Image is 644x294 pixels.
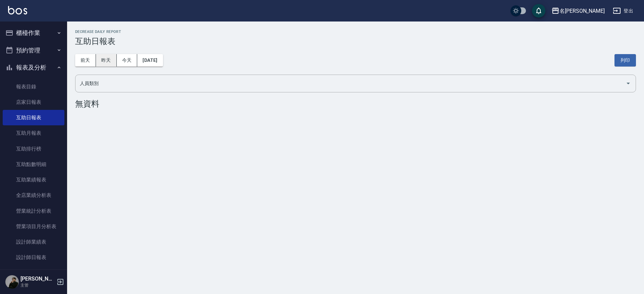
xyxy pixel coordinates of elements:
a: 全店業績分析表 [3,187,64,203]
button: 登出 [610,5,636,17]
button: 昨天 [96,54,117,67]
button: 報表及分析 [3,59,64,76]
a: 設計師業績表 [3,234,64,250]
button: [DATE] [137,54,163,67]
a: 互助日報表 [3,110,64,125]
a: 互助點數明細 [3,157,64,172]
h3: 互助日報表 [75,37,636,46]
h5: [PERSON_NAME] [20,276,55,282]
div: 無資料 [75,99,636,109]
h2: Decrease Daily Report [75,30,636,34]
p: 主管 [20,282,55,288]
button: 櫃檯作業 [3,24,64,42]
button: 列印 [614,54,636,67]
a: 設計師日報表 [3,250,64,265]
button: 前天 [75,54,96,67]
a: 互助排行榜 [3,141,64,157]
a: 店家日報表 [3,94,64,110]
input: 人員名稱 [78,78,623,89]
button: Open [623,78,634,89]
a: 互助月報表 [3,125,64,141]
button: 名[PERSON_NAME] [549,4,607,18]
img: Logo [8,6,27,14]
a: 營業統計分析表 [3,203,64,219]
a: 營業項目月分析表 [3,219,64,234]
button: save [532,4,545,17]
a: 報表目錄 [3,79,64,94]
div: 名[PERSON_NAME] [559,7,605,15]
img: Person [5,275,19,289]
a: 互助業績報表 [3,172,64,187]
button: 預約管理 [3,42,64,59]
button: 今天 [117,54,138,67]
a: 設計師業績分析表 [3,265,64,281]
